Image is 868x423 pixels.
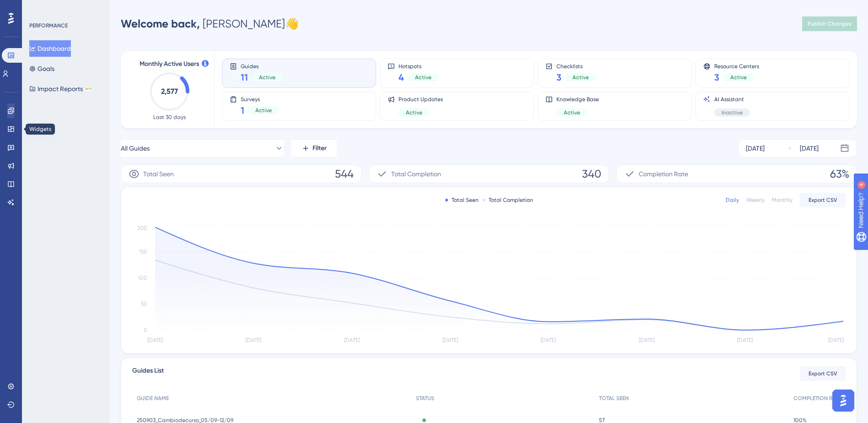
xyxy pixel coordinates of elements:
span: Total Completion [391,168,441,179]
span: Active [406,109,422,116]
button: Dashboard [29,40,71,57]
div: 4 [64,5,66,12]
span: GUIDE NAME [137,395,169,402]
tspan: 50 [141,301,147,307]
div: Total Seen [445,196,479,204]
span: 4 [399,71,404,84]
span: AI Assistant [714,96,750,103]
div: [DATE] [800,143,819,154]
span: 11 [241,71,248,84]
span: Active [259,74,275,81]
span: COMPLETION RATE [793,395,841,402]
span: Export CSV [809,196,837,204]
span: Product Updates [399,96,443,103]
span: Monthly Active Users [140,59,199,70]
span: TOTAL SEEN [599,395,629,402]
span: Guides List [132,365,164,382]
span: Need Help? [22,2,57,13]
button: Goals [29,60,54,77]
div: [PERSON_NAME] 👋 [121,16,299,31]
span: 340 [582,167,601,181]
span: Checklists [556,63,596,69]
span: 3 [714,71,719,84]
span: 1 [241,104,244,117]
button: All Guides [121,139,284,157]
span: Active [572,74,589,81]
text: 2,577 [161,87,178,96]
span: Filter [313,143,327,154]
div: [DATE] [746,143,765,154]
button: Impact ReportsBETA [29,81,93,97]
div: Weekly [746,196,765,204]
button: Export CSV [800,193,846,207]
span: Active [415,74,431,81]
span: Welcome back, [121,17,200,30]
tspan: 200 [137,225,147,231]
div: BETA [85,87,93,91]
span: 544 [335,167,354,181]
tspan: 0 [144,327,147,333]
span: Export CSV [809,370,837,377]
button: Export CSV [800,366,846,381]
span: Active [730,74,747,81]
button: Publish Changes [802,16,857,31]
span: Active [255,107,272,114]
span: Resource Centers [714,63,759,69]
span: Completion Rate [639,168,688,179]
tspan: [DATE] [344,337,360,343]
span: Guides [241,63,283,69]
span: Knowledge Base [556,96,599,103]
div: Daily [726,196,739,204]
button: Filter [291,139,337,157]
span: Total Seen [143,168,174,179]
span: Active [564,109,580,116]
tspan: [DATE] [147,337,163,343]
span: 63% [830,167,849,181]
tspan: [DATE] [639,337,654,343]
tspan: [DATE] [442,337,458,343]
div: PERFORMANCE [29,22,68,29]
span: STATUS [416,395,434,402]
div: Total Completion [482,196,533,204]
tspan: [DATE] [246,337,261,343]
tspan: [DATE] [828,337,844,343]
span: Publish Changes [808,20,852,27]
tspan: [DATE] [737,337,753,343]
span: Surveys [241,96,279,102]
iframe: UserGuiding AI Assistant Launcher [830,387,857,414]
tspan: 100 [138,275,147,281]
span: Hotspots [399,63,439,69]
span: Last 30 days [153,114,186,121]
span: 3 [556,71,561,84]
tspan: [DATE] [540,337,556,343]
span: All Guides [121,143,150,154]
tspan: 150 [139,249,147,255]
span: Inactive [722,109,743,116]
div: Monthly [772,196,793,204]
